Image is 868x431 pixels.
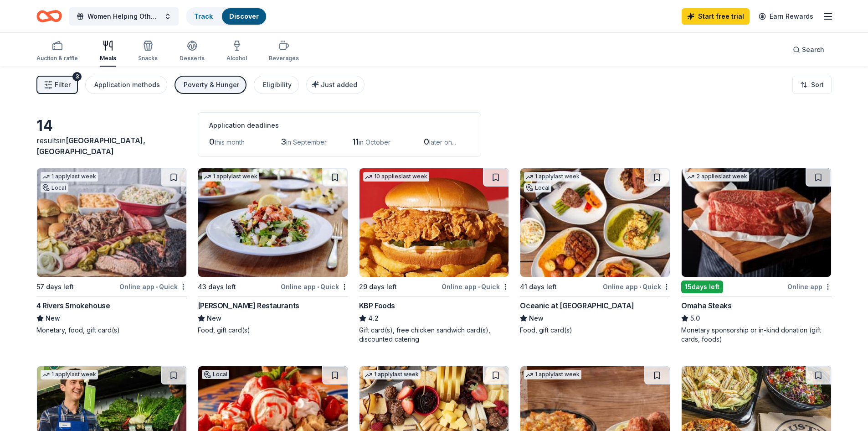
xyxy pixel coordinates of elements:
div: Snacks [138,55,158,62]
div: 3 [72,72,82,81]
span: • [156,283,158,291]
div: [PERSON_NAME] Restaurants [198,300,299,311]
div: Local [202,370,229,379]
div: 57 days left [36,281,74,292]
div: 2 applies last week [685,172,749,182]
button: Women Helping Others [PERSON_NAME] [69,7,179,26]
span: • [478,283,480,291]
img: Image for Omaha Steaks [682,168,831,277]
span: New [46,313,60,324]
span: in September [286,138,327,146]
div: Desserts [180,55,205,62]
div: Local [41,183,68,192]
a: Start free trial [682,8,750,25]
a: Discover [229,12,259,20]
div: Application deadlines [209,120,470,131]
img: Image for Cameron Mitchell Restaurants [198,168,348,277]
img: Image for Oceanic at Pompano Beach [520,168,670,277]
a: Image for KBP Foods10 applieslast week29 days leftOnline app•QuickKBP Foods4.2Gift card(s), free ... [359,168,509,344]
span: this month [215,138,245,146]
div: Poverty & Hunger [184,79,239,90]
div: Application methods [94,79,160,90]
div: 1 apply last week [41,172,98,182]
div: Monetary sponsorship or in-kind donation (gift cards, foods) [681,326,832,344]
button: Auction & raffle [36,36,78,67]
span: 4.2 [368,313,379,324]
div: 41 days left [520,281,557,292]
div: Gift card(s), free chicken sandwich card(s), discounted catering [359,326,509,344]
span: 0 [424,137,429,146]
div: 1 apply last week [524,172,581,182]
button: Filter3 [36,76,78,94]
span: later on... [429,138,456,146]
div: Online app Quick [603,281,670,292]
div: 29 days left [359,281,397,292]
span: • [317,283,319,291]
div: 1 apply last week [524,370,581,379]
a: Home [36,5,62,27]
span: Search [802,44,824,55]
a: Image for 4 Rivers Smokehouse1 applylast weekLocal57 days leftOnline app•Quick4 Rivers Smokehouse... [36,168,187,335]
button: Application methods [85,76,167,94]
a: Earn Rewards [753,8,819,25]
span: 3 [281,137,286,146]
button: Alcohol [226,36,247,67]
span: 5.0 [690,313,700,324]
div: Food, gift card(s) [198,326,348,335]
button: Snacks [138,36,158,67]
a: Track [194,12,213,20]
div: Online app [787,281,832,292]
span: Filter [55,79,71,90]
div: Monetary, food, gift card(s) [36,326,187,335]
div: Local [524,183,551,192]
div: 10 applies last week [363,172,429,182]
div: Auction & raffle [36,55,78,62]
img: Image for 4 Rivers Smokehouse [37,168,186,277]
button: Search [786,41,832,59]
div: 1 apply last week [202,172,259,182]
span: 11 [352,137,359,146]
img: Image for KBP Foods [360,168,509,277]
div: Online app Quick [119,281,187,292]
span: in [36,136,145,156]
div: Online app Quick [281,281,348,292]
div: Beverages [269,55,299,62]
div: Omaha Steaks [681,300,731,311]
div: 43 days left [198,281,236,292]
span: Women Helping Others [PERSON_NAME] [87,11,160,22]
button: Just added [306,76,365,94]
div: Food, gift card(s) [520,326,670,335]
a: Image for Cameron Mitchell Restaurants1 applylast week43 days leftOnline app•Quick[PERSON_NAME] R... [198,168,348,335]
button: Meals [100,36,116,67]
span: [GEOGRAPHIC_DATA], [GEOGRAPHIC_DATA] [36,136,145,156]
div: Meals [100,55,116,62]
div: Oceanic at [GEOGRAPHIC_DATA] [520,300,634,311]
span: New [207,313,221,324]
div: KBP Foods [359,300,395,311]
div: 14 [36,117,187,135]
span: 0 [209,137,215,146]
button: Beverages [269,36,299,67]
div: 4 Rivers Smokehouse [36,300,110,311]
button: TrackDiscover [186,7,267,26]
div: 1 apply last week [363,370,421,379]
span: Sort [811,79,824,90]
div: 15 days left [681,280,723,293]
span: New [529,313,544,324]
button: Poverty & Hunger [175,76,247,94]
button: Desserts [180,36,205,67]
div: results [36,135,187,157]
div: 1 apply last week [41,370,98,379]
div: Eligibility [263,79,292,90]
div: Online app Quick [442,281,509,292]
span: Just added [321,81,357,88]
button: Sort [792,76,832,94]
button: Eligibility [254,76,299,94]
div: Alcohol [226,55,247,62]
a: Image for Oceanic at Pompano Beach1 applylast weekLocal41 days leftOnline app•QuickOceanic at [GE... [520,168,670,335]
span: • [639,283,641,291]
span: in October [359,138,390,146]
a: Image for Omaha Steaks 2 applieslast week15days leftOnline appOmaha Steaks5.0Monetary sponsorship... [681,168,832,344]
